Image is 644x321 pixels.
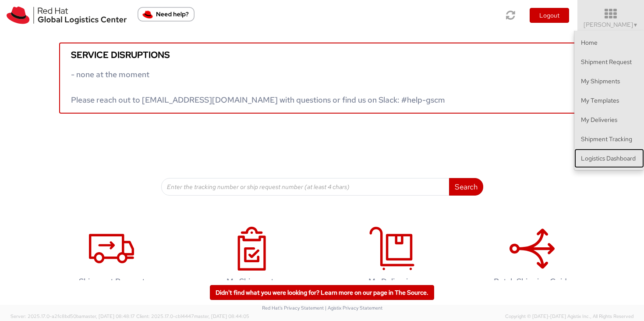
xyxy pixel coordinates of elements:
a: My Templates [574,91,644,110]
span: ▼ [633,21,638,29]
a: My Shipments [574,71,644,91]
span: master, [DATE] 08:48:17 [81,313,135,319]
span: master, [DATE] 08:44:05 [194,313,249,319]
span: [PERSON_NAME] [584,21,638,29]
h4: My Shipments [195,277,308,286]
span: - none at the moment Please reach out to [EMAIL_ADDRESS][DOMAIN_NAME] with questions or find us o... [71,69,445,105]
img: rh-logistics-00dfa346123c4ec078e1.svg [7,7,127,24]
span: Copyright © [DATE]-[DATE] Agistix Inc., All Rights Reserved [505,313,633,320]
h5: Service disruptions [71,50,573,60]
a: My Deliveries [326,218,458,300]
button: Need help? [138,7,195,21]
a: My Deliveries [574,110,644,129]
a: Shipment Request [46,218,177,300]
a: Shipment Tracking [574,129,644,149]
button: Search [449,178,483,196]
a: Service disruptions - none at the moment Please reach out to [EMAIL_ADDRESS][DOMAIN_NAME] with qu... [59,43,585,114]
h4: My Deliveries [336,277,449,286]
a: Batch Shipping Guide [467,218,598,300]
a: Logistics Dashboard [574,149,644,168]
a: Didn't find what you were looking for? Learn more on our page in The Source. [210,285,434,300]
h4: Shipment Request [55,277,168,286]
button: Logout [530,8,569,23]
a: Home [574,33,644,52]
a: My Shipments [186,218,318,300]
input: Enter the tracking number or ship request number (at least 4 chars) [161,178,449,196]
a: Red Hat's Privacy Statement [262,305,324,311]
a: Shipment Request [574,52,644,71]
h4: Batch Shipping Guide [476,277,589,286]
span: Server: 2025.17.0-a2fc8bd50ba [11,313,135,319]
span: Client: 2025.17.0-cb14447 [136,313,249,319]
a: | Agistix Privacy Statement [325,305,382,311]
